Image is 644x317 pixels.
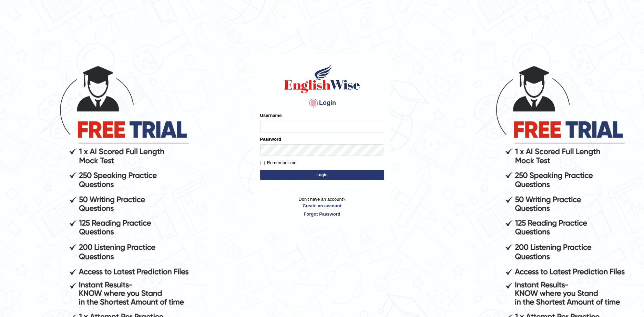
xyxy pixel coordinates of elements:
label: Username [260,112,282,119]
a: Create an account [260,202,384,209]
a: Forgot Password [260,211,384,217]
h4: Login [260,98,384,109]
label: Password [260,136,281,142]
input: Remember me [260,161,265,165]
img: Logo of English Wise sign in for intelligent practice with AI [283,63,361,94]
p: Don't have an account? [260,196,384,217]
label: Remember me [260,159,297,166]
button: Login [260,170,384,180]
